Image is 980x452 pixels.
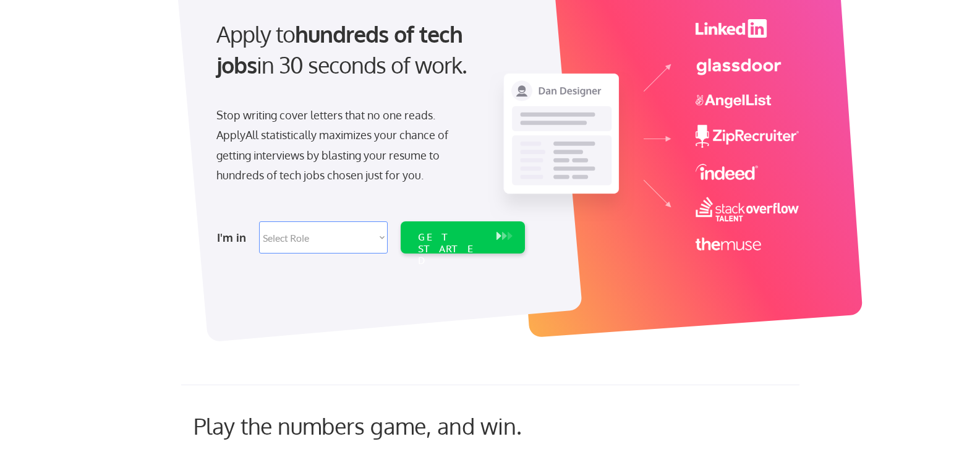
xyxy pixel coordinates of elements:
div: Apply to in 30 seconds of work. [216,19,520,81]
div: Stop writing cover letters that no one reads. ApplyAll statistically maximizes your chance of get... [216,105,471,185]
div: I'm in [217,228,252,247]
strong: hundreds of tech jobs [216,20,468,79]
div: Play the numbers game, and win. [194,412,577,439]
div: GET STARTED [418,231,484,267]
